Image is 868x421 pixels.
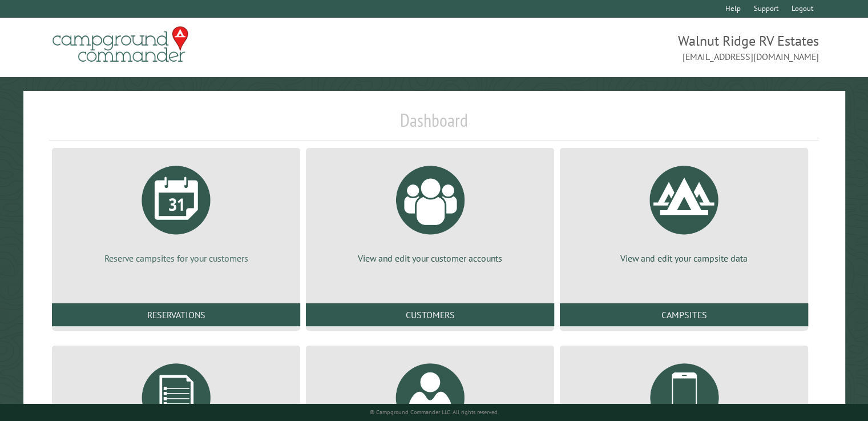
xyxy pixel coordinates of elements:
[574,157,794,264] a: View and edit your campsite data
[434,31,819,63] span: Walnut Ridge RV Estates [EMAIL_ADDRESS][DOMAIN_NAME]
[320,252,540,264] p: View and edit your customer accounts
[52,303,300,326] a: Reservations
[560,303,808,326] a: Campsites
[66,252,286,264] p: Reserve campsites for your customers
[370,408,499,416] small: © Campground Commander LLC. All rights reserved.
[574,252,794,264] p: View and edit your campsite data
[66,157,286,264] a: Reserve campsites for your customers
[49,22,192,67] img: Campground Commander
[49,109,819,141] h1: Dashboard
[320,157,540,264] a: View and edit your customer accounts
[306,303,554,326] a: Customers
